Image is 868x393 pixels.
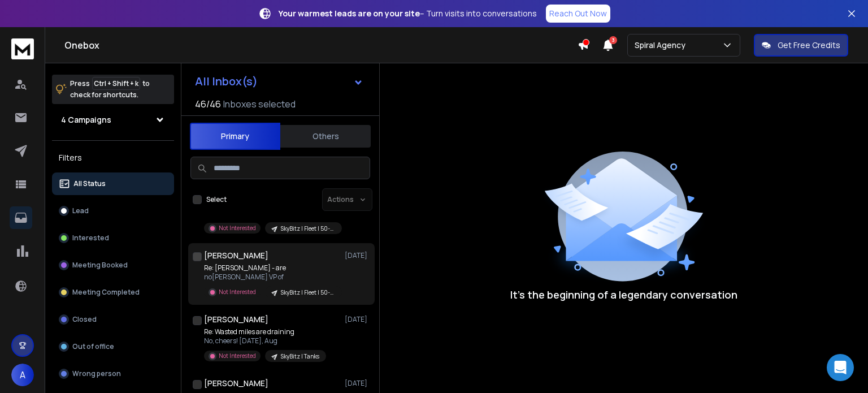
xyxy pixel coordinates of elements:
p: Press to check for shortcuts. [70,78,150,101]
p: Interested [72,234,109,243]
button: All Inbox(s) [186,70,372,93]
button: Primary [190,123,280,150]
button: Lead [52,200,174,222]
strong: Your warmest leads are on your site [279,8,420,19]
p: Not Interested [219,224,256,232]
p: Re: Wasted miles are draining [204,327,326,336]
h1: [PERSON_NAME] [204,378,268,389]
label: Select [206,195,227,204]
p: Reach Out Now [549,8,607,19]
p: [DATE] [345,315,370,324]
button: A [11,364,34,386]
h1: [PERSON_NAME] [204,314,268,325]
p: [DATE] [345,251,370,260]
span: 3 [609,36,617,44]
p: SkyBitz | Tanks [281,352,319,361]
p: Wrong person [72,369,121,378]
h3: Inboxes selected [223,97,296,111]
h1: Onebox [64,38,578,52]
h1: All Inbox(s) [195,76,258,87]
p: [DATE] [345,379,370,388]
p: Not Interested [219,352,256,360]
h3: Filters [52,150,174,166]
p: no[PERSON_NAME] VP of [204,273,340,282]
button: All Status [52,172,174,195]
button: Closed [52,308,174,331]
p: Out of office [72,342,114,351]
p: All Status [73,179,106,188]
p: Re: [PERSON_NAME] - are [204,264,340,273]
p: SkyBitz | Fleet | 50-100 [281,224,335,233]
h1: [PERSON_NAME] [204,250,268,261]
button: Meeting Booked [52,254,174,277]
p: Get Free Credits [778,40,840,51]
p: It’s the beginning of a legendary conversation [510,287,737,303]
button: Interested [52,227,174,249]
p: – Turn visits into conversations [279,8,537,19]
button: Others [280,124,371,149]
div: Open Intercom Messenger [827,354,854,381]
span: 46 / 46 [195,97,221,111]
p: SkyBitz | Fleet | 50-100 [281,288,335,297]
p: Spiral Agency [635,40,690,51]
img: logo [11,38,34,59]
p: Meeting Completed [72,288,140,297]
p: No, cheers! [DATE], Aug [204,336,326,346]
button: Get Free Credits [754,34,848,57]
a: Reach Out Now [546,5,610,23]
p: Not Interested [219,288,256,296]
p: Meeting Booked [72,261,128,270]
button: 4 Campaigns [52,109,174,131]
button: Out of office [52,335,174,358]
button: Wrong person [52,362,174,385]
p: Lead [72,206,89,215]
button: Meeting Completed [52,281,174,304]
p: Closed [72,315,97,324]
h1: 4 Campaigns [61,114,111,126]
span: Ctrl + Shift + k [92,77,140,90]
